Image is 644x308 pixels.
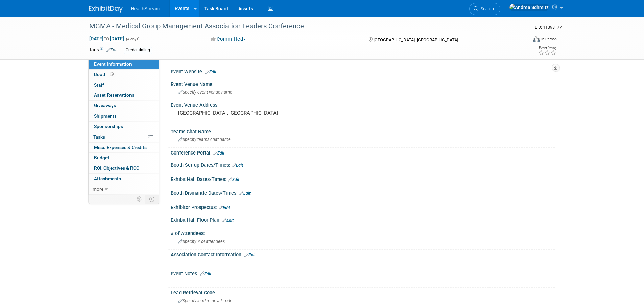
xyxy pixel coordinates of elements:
[469,3,500,15] a: Search
[228,177,239,182] a: Edit
[89,46,118,54] td: Tags
[134,195,145,204] td: Personalize Event Tab Strip
[538,46,556,50] div: Event Rating
[171,250,555,258] div: Association Contact Information:
[171,188,555,197] div: Booth Dismantle Dates/Times:
[374,37,458,42] span: [GEOGRAPHIC_DATA], [GEOGRAPHIC_DATA]
[131,6,160,11] span: HealthStream
[171,174,555,183] div: Exhibit Hall Dates/Times:
[178,298,232,303] span: Specify lead retrieval code
[89,35,124,42] span: [DATE] [DATE]
[171,126,555,135] div: Teams Chat Name:
[89,111,159,121] a: Shipments
[171,148,555,157] div: Conference Portal:
[94,155,109,160] span: Budget
[94,92,134,98] span: Asset Reservations
[533,36,540,42] img: Format-Inperson.png
[93,186,103,192] span: more
[232,163,243,168] a: Edit
[89,6,123,13] img: ExhibitDay
[125,37,140,41] span: (4 days)
[178,137,231,142] span: Specify teams chat name
[535,25,562,30] span: Event ID: 11093177
[213,151,224,156] a: Edit
[487,35,557,45] div: Event Format
[94,103,116,108] span: Giveaways
[222,218,234,223] a: Edit
[124,47,152,54] div: Credentialing
[239,191,251,196] a: Edit
[171,288,555,296] div: Lead Retrieval Code:
[94,176,121,181] span: Attachments
[89,101,159,111] a: Giveaways
[171,160,555,169] div: Booth Set-up Dates/Times:
[89,153,159,163] a: Budget
[244,253,256,257] a: Edit
[94,113,117,119] span: Shipments
[171,228,555,237] div: # of Attendees:
[89,143,159,153] a: Misc. Expenses & Credits
[200,271,211,276] a: Edit
[171,215,555,224] div: Exhibit Hall Floor Plan:
[103,36,110,41] span: to
[178,239,225,244] span: Specify # of attendees
[171,202,555,211] div: Exhibitor Prospectus:
[208,35,248,43] button: Committed
[171,100,555,109] div: Event Venue Address:
[106,48,118,52] a: Edit
[94,124,123,129] span: Sponsorships
[89,122,159,132] a: Sponsorships
[478,6,494,11] span: Search
[178,110,324,116] pre: [GEOGRAPHIC_DATA], [GEOGRAPHIC_DATA]
[87,20,517,32] div: MGMA - Medical Group Management Association Leaders Conference
[94,82,104,88] span: Staff
[509,4,549,11] img: Andrea Schmitz
[145,195,159,204] td: Toggle Event Tabs
[171,79,555,88] div: Event Venue Name:
[94,145,147,150] span: Misc. Expenses & Credits
[94,61,132,67] span: Event Information
[541,37,557,42] div: In-Person
[89,184,159,194] a: more
[205,70,216,74] a: Edit
[109,72,115,77] span: Booth not reserved yet
[89,174,159,184] a: Attachments
[171,268,555,277] div: Event Notes:
[89,70,159,80] a: Booth
[89,59,159,69] a: Event Information
[89,163,159,173] a: ROI, Objectives & ROO
[94,165,139,171] span: ROI, Objectives & ROO
[94,72,115,77] span: Booth
[219,205,230,210] a: Edit
[89,90,159,100] a: Asset Reservations
[171,67,555,75] div: Event Website:
[178,90,232,95] span: Specify event venue name
[93,134,105,140] span: Tasks
[89,132,159,142] a: Tasks
[89,80,159,90] a: Staff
